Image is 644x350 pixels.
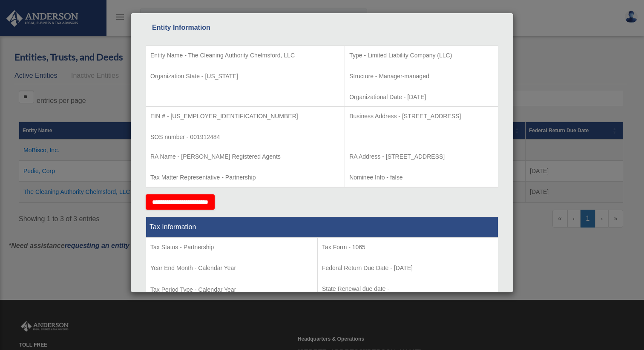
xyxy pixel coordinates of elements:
[150,242,313,253] p: Tax Status - Partnership
[322,242,494,253] p: Tax Form - 1065
[146,238,318,301] td: Tax Period Type - Calendar Year
[150,71,340,82] p: Organization State - [US_STATE]
[349,111,494,122] p: Business Address - [STREET_ADDRESS]
[150,50,340,61] p: Entity Name - The Cleaning Authority Chelmsford, LLC
[150,132,340,142] p: SOS number - 001912484
[349,172,494,183] p: Nominee Info - false
[322,263,494,273] p: Federal Return Due Date - [DATE]
[150,172,340,183] p: Tax Matter Representative - Partnership
[146,217,498,238] th: Tax Information
[150,111,340,122] p: EIN # - [US_EMPLOYER_IDENTIFICATION_NUMBER]
[349,50,494,61] p: Type - Limited Liability Company (LLC)
[152,22,492,34] div: Entity Information
[349,151,494,162] p: RA Address - [STREET_ADDRESS]
[322,284,494,294] p: State Renewal due date -
[349,71,494,82] p: Structure - Manager-managed
[150,263,313,273] p: Year End Month - Calendar Year
[349,92,494,102] p: Organizational Date - [DATE]
[150,151,340,162] p: RA Name - [PERSON_NAME] Registered Agents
